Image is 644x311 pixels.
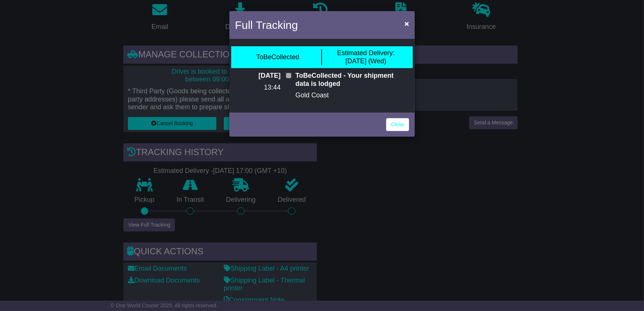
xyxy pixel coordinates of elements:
[401,16,413,31] button: Close
[337,49,395,57] span: Estimated Delivery:
[337,49,395,65] div: [DATE] (Wed)
[235,17,298,33] h4: Full Tracking
[235,72,280,80] p: [DATE]
[386,118,409,131] a: Close
[405,19,409,28] span: ×
[235,84,280,92] p: 13:44
[295,72,409,88] p: ToBeCollected - Your shipment data is lodged
[295,91,409,100] p: Gold Coast
[256,53,299,61] div: ToBeCollected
